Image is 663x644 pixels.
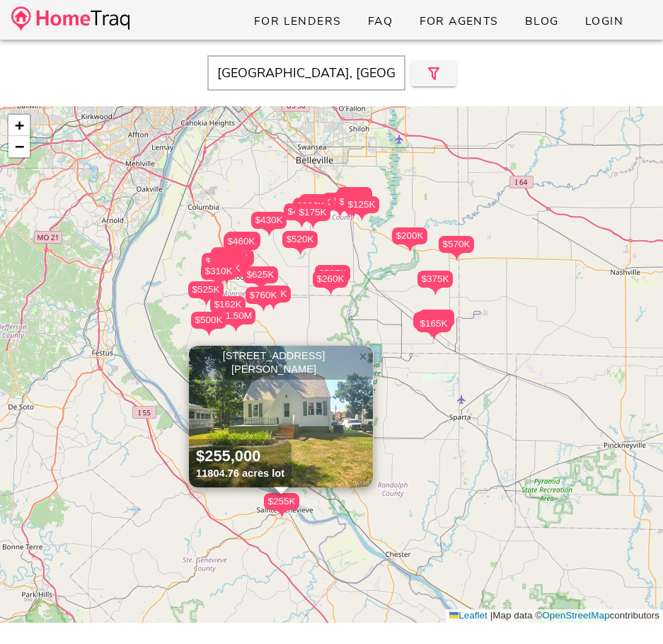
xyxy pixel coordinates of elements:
[315,265,350,282] div: $525K
[15,137,24,155] span: −
[356,9,405,34] a: FAQ
[449,610,488,621] a: Leaflet
[392,227,427,244] div: $200K
[284,203,319,228] div: $488K
[284,203,319,220] div: $488K
[418,13,498,29] span: For Agents
[229,324,243,332] img: triPin.png
[217,307,255,332] div: $1.50M
[419,310,454,327] div: $165K
[188,281,224,298] div: $525K
[243,266,278,291] div: $625K
[392,227,427,252] div: $200K
[417,311,452,328] div: $115K
[202,253,237,270] div: $415K
[306,221,321,229] img: triPin.png
[211,256,246,273] div: $170K
[333,191,369,216] div: $117K
[251,212,287,229] div: $430K
[211,256,246,281] div: $170K
[189,346,374,487] a: [STREET_ADDRESS][PERSON_NAME] $255,000 11804.76 acres lot
[264,493,299,510] div: $255K
[8,136,30,157] a: Zoom out
[224,233,259,258] div: $460K
[335,193,371,218] div: $190K
[242,9,353,34] a: For Lenders
[542,610,609,621] a: OpenStreetMap
[354,213,369,221] img: triPin.png
[15,116,24,134] span: +
[209,260,244,285] div: $300K
[211,247,246,264] div: $375K
[344,196,379,213] div: $125K
[416,315,451,332] div: $165K
[513,9,570,34] a: Blog
[428,288,443,295] img: triPin.png
[313,271,348,288] div: $260K
[196,446,284,467] div: $255,000
[282,231,318,256] div: $520K
[253,283,268,291] img: triPin.png
[335,193,371,210] div: $190K
[322,193,357,218] div: $230K
[8,115,30,136] a: Zoom in
[210,251,246,268] div: $284K
[225,232,260,256] div: $415K
[262,229,277,237] img: triPin.png
[202,253,237,278] div: $415K
[282,231,318,248] div: $520K
[367,13,393,29] span: FAQ
[413,312,449,337] div: $180K
[313,271,348,295] div: $260K
[413,312,449,329] div: $180K
[417,312,452,337] div: $195K
[524,13,559,29] span: Blog
[255,286,291,303] div: $444K
[215,248,250,273] div: $515K
[293,198,328,222] div: $338K
[196,467,284,480] div: 11804.76 acres lot
[217,249,252,274] div: $400K
[407,9,509,34] a: For Agents
[210,296,246,313] div: $162K
[417,312,453,329] div: $174K
[417,311,452,336] div: $115K
[295,204,330,229] div: $175K
[246,287,281,304] div: $760K
[299,194,335,219] div: $445K
[417,271,453,288] div: $375K
[446,609,663,623] div: Map data © contributors
[253,13,342,29] span: For Lenders
[217,249,252,266] div: $400K
[315,265,350,290] div: $525K
[333,191,369,208] div: $117K
[592,576,663,644] iframe: Chat Widget
[337,187,372,204] div: $445K
[255,286,291,310] div: $444K
[215,248,250,265] div: $515K
[275,510,289,518] img: triPin.png
[293,248,308,256] img: triPin.png
[246,287,281,312] div: $760K
[439,236,474,261] div: $570K
[11,6,129,31] img: desktop-logo.34a1112.png
[192,349,369,376] div: [STREET_ADDRESS][PERSON_NAME]
[427,332,442,340] img: triPin.png
[209,260,244,277] div: $300K
[294,220,309,228] img: triPin.png
[344,196,379,221] div: $125K
[417,271,453,295] div: $375K
[188,281,224,306] div: $525K
[416,315,451,340] div: $165K
[202,329,217,337] img: triPin.png
[191,312,226,329] div: $500K
[417,312,453,337] div: $174K
[323,288,338,295] img: triPin.png
[201,263,236,280] div: $310K
[414,312,449,337] div: $170K
[584,13,623,29] span: Login
[419,310,454,335] div: $117K
[352,346,374,367] a: Close popup
[191,312,226,337] div: $500K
